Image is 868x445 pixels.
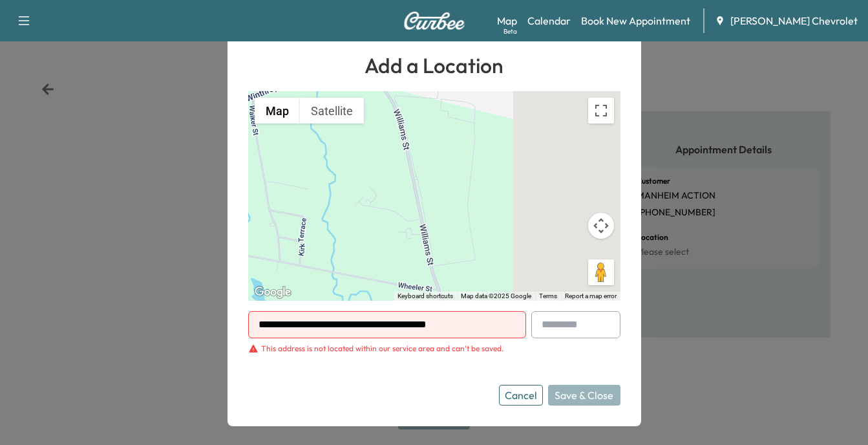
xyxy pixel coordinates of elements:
[255,98,300,124] button: Show street map
[581,13,690,28] a: Book New Appointment
[461,292,531,299] span: Map data ©2025 Google
[251,284,294,301] a: Open this area in Google Maps (opens a new window)
[730,13,858,28] span: [PERSON_NAME] Chevrolet
[497,13,517,28] a: MapBeta
[539,292,557,299] a: Terms (opens in new tab)
[588,259,614,285] button: Drag Pegman onto the map to open Street View
[248,50,620,81] h1: Add a Location
[588,213,614,239] button: Map camera controls
[588,98,614,124] button: Toggle fullscreen view
[503,27,517,36] div: Beta
[397,292,453,301] button: Keyboard shortcuts
[527,13,571,28] a: Calendar
[300,98,364,124] button: Show satellite imagery
[403,12,465,30] img: Curbee Logo
[261,343,503,354] div: This address is not located within our service area and can't be saved.
[499,385,543,406] button: Cancel
[251,284,294,301] img: Google
[565,292,617,299] a: Report a map error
